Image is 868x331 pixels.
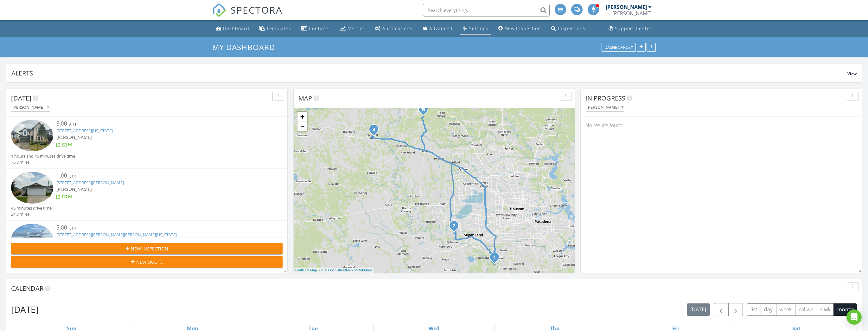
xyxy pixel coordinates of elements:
[56,232,177,237] a: [STREET_ADDRESS][PERSON_NAME][PERSON_NAME][US_STATE]
[505,25,541,31] div: New Inspection
[11,243,283,254] button: New Inspection
[496,23,544,35] a: New Inspection
[847,71,857,76] span: View
[56,134,92,140] span: [PERSON_NAME]
[585,94,625,102] span: In Progress
[495,257,498,261] div: 10923 Middle Rdg Dr, Missouri City, TX 77459
[309,25,330,31] div: Contacts
[795,303,817,316] button: cal wk
[11,69,847,77] div: Alerts
[374,129,378,133] div: 10205 Sunny Hills Drive, Chappell Hill, Texas 77426
[602,43,636,52] button: Dashboards
[295,268,306,272] a: Leaflet
[373,127,375,132] i: 3
[382,25,412,31] div: Automations
[214,23,252,35] a: Dashboard
[11,205,52,211] div: 45 minutes drive time
[558,25,585,31] div: Inspections
[581,117,862,134] div: No results found
[56,224,260,232] div: 5:00 pm
[423,109,427,113] div: 17244 Deer run, Navasota TX 77868
[816,303,834,316] button: 4 wk
[299,23,332,35] a: Contacts
[212,9,283,22] a: SPECTORA
[606,4,647,10] div: [PERSON_NAME]
[297,112,307,121] a: Zoom in
[307,268,324,272] a: © MapTiler
[56,128,113,133] a: [STREET_ADDRESS][US_STATE]
[615,25,652,31] div: Support Center
[747,303,761,316] button: list
[56,120,260,128] div: 8:00 am
[257,23,294,35] a: Templates
[454,225,458,229] div: 5127 Esperanza Terrace, Richmond, TX 77469
[56,186,92,192] span: [PERSON_NAME]
[11,159,75,165] div: 75.8 miles
[11,224,53,255] img: 9372153%2Fcover_photos%2FCvcNkK1b7sF31hplOZMg%2Fsmall.jpg
[325,268,372,272] a: © OpenStreetMap contributors
[11,211,52,217] div: 24.3 miles
[453,224,455,228] i: 2
[212,42,280,52] a: My Dashboard
[833,303,857,316] button: month
[423,4,550,16] input: Search everything...
[266,25,291,31] div: Templates
[604,45,633,49] div: Dashboards
[56,180,124,185] a: [STREET_ADDRESS][PERSON_NAME]
[429,25,453,31] div: Advanced
[776,303,795,316] button: week
[11,94,31,102] span: [DATE]
[11,172,283,217] a: 1:00 pm [STREET_ADDRESS][PERSON_NAME] [PERSON_NAME] 45 minutes drive time 24.3 miles
[294,268,373,273] div: |
[136,259,163,265] span: New Quote
[212,3,226,17] img: The Best Home Inspection Software - Spectora
[587,105,623,110] div: [PERSON_NAME]
[11,120,283,165] a: 8:00 am [STREET_ADDRESS][US_STATE] [PERSON_NAME] 1 hours and 46 minutes drive time 75.8 miles
[11,303,39,316] h2: [DATE]
[761,303,776,316] button: day
[348,25,365,31] div: Metrics
[56,172,260,180] div: 1:00 pm
[11,256,283,268] button: New Quote
[420,23,455,35] a: Advanced
[846,309,862,325] div: Open Intercom Messenger
[549,23,588,35] a: Inspections
[687,303,710,316] button: [DATE]
[585,103,625,112] button: [PERSON_NAME]
[11,172,53,204] img: 9352731%2Fcover_photos%2FCnZJhFZ51qP7tWCJoDFe%2Fsmall.jpg
[460,23,491,35] a: Settings
[469,25,488,31] div: Settings
[297,121,307,131] a: Zoom out
[131,245,168,252] span: New Inspection
[231,3,283,16] span: SPECTORA
[11,103,50,112] button: [PERSON_NAME]
[223,25,249,31] div: Dashboard
[12,105,49,110] div: [PERSON_NAME]
[11,153,75,159] div: 1 hours and 46 minutes drive time
[11,284,43,293] span: Calendar
[298,94,312,102] span: Map
[337,23,367,35] a: Metrics
[714,303,729,316] button: Previous month
[373,23,415,35] a: Automations (Advanced)
[493,255,496,260] i: 1
[11,224,283,269] a: 5:00 pm [STREET_ADDRESS][PERSON_NAME][PERSON_NAME][US_STATE] [PERSON_NAME] 1 hours and 20 minutes...
[728,303,743,316] button: Next month
[606,23,654,35] a: Support Center
[11,120,53,151] img: 9352725%2Fcover_photos%2F5JAKeP0axMqX7pxivK7O%2Fsmall.jpg
[612,10,652,16] div: Billy Cook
